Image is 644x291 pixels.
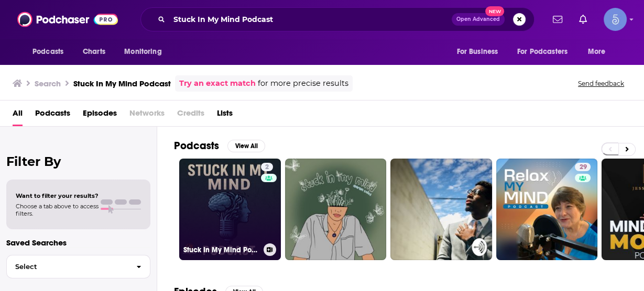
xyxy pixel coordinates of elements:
span: 2 [265,162,269,173]
span: Select [7,263,128,270]
h3: Stuck In My Mind Podcast [73,79,171,88]
img: User Profile [604,8,627,31]
p: Saved Searches [6,238,150,248]
a: PodcastsView All [174,139,265,152]
a: 29 [575,163,591,171]
button: Show profile menu [604,8,627,31]
img: Podchaser - Follow, Share and Rate Podcasts [17,9,118,29]
button: Send feedback [575,79,627,88]
button: Select [6,255,150,278]
span: Want to filter your results? [16,192,99,199]
a: 2Stuck In My Mind Podcast [179,159,281,260]
span: Credits [177,105,204,126]
a: Episodes [83,105,117,126]
a: All [13,105,23,126]
a: Show notifications dropdown [549,10,566,28]
span: Open Advanced [456,17,500,22]
a: Podcasts [35,105,70,126]
a: 29 [496,159,598,260]
span: 29 [579,162,586,173]
a: Charts [76,42,112,62]
span: Monitoring [124,44,161,59]
h2: Podcasts [174,139,219,152]
span: For Podcasters [517,44,567,59]
h3: Stuck In My Mind Podcast [183,245,259,254]
button: open menu [510,42,583,62]
button: View All [227,140,265,152]
a: Try an exact match [179,77,256,89]
span: Charts [83,44,105,59]
span: For Business [456,44,498,59]
button: Open AdvancedNew [452,13,505,26]
span: Choose a tab above to access filters. [16,203,99,217]
button: open menu [449,42,511,62]
button: open menu [117,42,175,62]
span: Logged in as Spiral5-G1 [604,8,627,31]
h3: Search [35,79,61,88]
h2: Filter By [6,154,150,169]
span: Networks [129,105,165,126]
button: open menu [581,42,619,62]
a: Show notifications dropdown [575,10,591,28]
span: More [588,44,606,59]
button: open menu [25,42,77,62]
span: New [485,6,504,16]
span: for more precise results [258,77,348,89]
div: Search podcasts, credits, & more... [140,7,534,31]
a: Lists [217,105,233,126]
input: Search podcasts, credits, & more... [169,11,452,28]
a: 2 [261,163,273,171]
span: Podcasts [32,44,63,59]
